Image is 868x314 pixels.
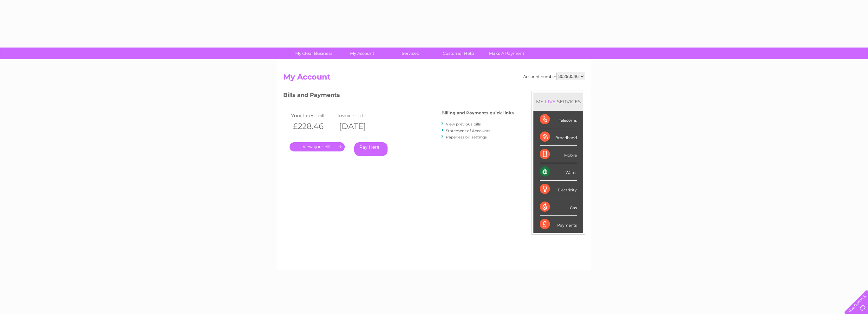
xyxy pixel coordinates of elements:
div: Broadband [540,128,577,146]
a: . [290,142,345,151]
th: £228.46 [290,120,336,133]
a: View previous bills [446,122,481,126]
a: Paperless bill settings [446,135,487,139]
h3: Bills and Payments [283,91,514,102]
a: Customer Help [432,48,485,59]
div: Electricity [540,181,577,198]
td: Your latest bill [290,111,336,120]
div: Gas [540,198,577,216]
a: Statement of Accounts [446,128,490,133]
a: My Account [336,48,388,59]
div: Water [540,163,577,181]
div: Account number [523,73,585,80]
div: Telecoms [540,111,577,128]
h2: My Account [283,73,585,85]
a: Services [384,48,436,59]
a: Pay Here [354,142,388,156]
a: Make A Payment [480,48,533,59]
a: My Clear Business [288,48,340,59]
div: Mobile [540,146,577,163]
div: MY SERVICES [533,93,583,111]
div: LIVE [544,99,557,105]
th: [DATE] [336,120,382,133]
h4: Billing and Payments quick links [441,111,514,115]
div: Payments [540,216,577,233]
td: Invoice date [336,111,382,120]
